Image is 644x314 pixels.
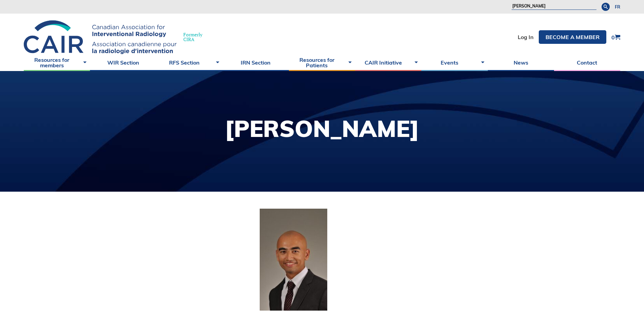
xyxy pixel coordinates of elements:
[24,20,209,54] a: FormerlyCIRA
[611,34,620,40] a: 0
[24,20,177,54] img: CIRA
[223,54,289,71] a: IRN Section
[539,30,606,44] a: Become a member
[90,54,156,71] a: WIR Section
[225,117,419,140] h1: [PERSON_NAME]
[421,54,487,71] a: Events
[488,54,554,71] a: News
[518,34,534,40] a: Log In
[512,3,596,10] input: Search
[289,54,355,71] a: Resources for Patients
[156,54,222,71] a: RFS Section
[24,54,90,71] a: Resources for members
[615,5,620,9] a: fr
[554,54,620,71] a: Contact
[183,32,202,42] span: Formerly CIRA
[355,54,421,71] a: CAIR Initiative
